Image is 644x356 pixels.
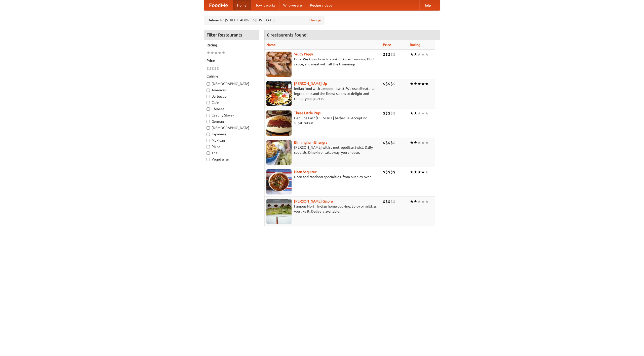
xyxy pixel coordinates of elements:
[207,95,210,98] input: Barbecue
[414,199,417,204] li: ★
[207,126,210,130] input: [DEMOGRAPHIC_DATA]
[266,57,379,67] p: Pork. We know how to cook it. Award-winning BBQ sauce, and meat with all the trimmings.
[383,140,385,145] li: $
[393,110,395,116] li: $
[207,138,256,143] label: Mexican
[294,199,333,203] a: [PERSON_NAME] Galore
[421,169,425,175] li: ★
[383,199,385,204] li: $
[207,106,256,111] label: Chinese
[218,50,222,56] li: ★
[390,81,393,87] li: $
[210,50,214,56] li: ★
[214,66,217,71] li: $
[390,140,393,145] li: $
[266,110,292,136] img: littlepigs.jpg
[388,199,390,204] li: $
[207,113,256,118] label: Czech / Slovak
[385,140,388,145] li: $
[279,0,306,10] a: Who we are
[214,50,218,56] li: ★
[425,140,429,145] li: ★
[266,115,379,126] p: Genuine East [US_STATE] barbecue. Accept no substitutes!
[388,110,390,116] li: $
[419,0,435,10] a: Help
[390,52,393,57] li: $
[266,140,292,165] img: bhangra.jpg
[294,52,313,56] a: Saucy Piggy
[212,66,214,71] li: $
[393,81,395,87] li: $
[383,81,385,87] li: $
[217,66,219,71] li: $
[390,169,393,175] li: $
[207,43,256,48] h5: Rating
[417,169,421,175] li: ★
[393,199,395,204] li: $
[414,81,417,87] li: ★
[294,170,316,174] a: Naan Sequitur
[393,169,395,175] li: $
[267,32,308,37] ng-pluralize: 6 restaurants found!
[425,169,429,175] li: ★
[383,110,385,116] li: $
[207,151,210,155] input: Thai
[388,169,390,175] li: $
[207,114,210,117] input: Czech / Slovak
[417,81,421,87] li: ★
[383,52,385,57] li: $
[207,94,256,99] label: Barbecue
[410,52,414,57] li: ★
[417,199,421,204] li: ★
[204,0,233,10] a: FoodMe
[209,66,212,71] li: $
[207,89,210,92] input: American
[207,81,256,86] label: [DEMOGRAPHIC_DATA]
[383,169,385,175] li: $
[414,140,417,145] li: ★
[251,0,279,10] a: How it works
[204,16,325,25] div: Deliver to: [STREET_ADDRESS][US_STATE]
[266,174,379,179] p: Naan and tandoori specialties, from our clay oven.
[207,82,210,86] input: [DEMOGRAPHIC_DATA]
[266,86,379,101] p: Indian food with a modern twist. We use all-natural ingredients and the finest spices to delight ...
[425,52,429,57] li: ★
[425,110,429,116] li: ★
[266,43,276,47] a: Name
[393,140,395,145] li: $
[410,140,414,145] li: ★
[207,58,256,63] h5: Price
[385,169,388,175] li: $
[388,52,390,57] li: $
[414,110,417,116] li: ★
[207,145,210,148] input: Pizza
[417,52,421,57] li: ★
[294,82,327,86] a: [PERSON_NAME] Up
[207,144,256,149] label: Pizza
[393,52,395,57] li: $
[388,81,390,87] li: $
[207,88,256,93] label: American
[421,81,425,87] li: ★
[207,157,256,162] label: Vegetarian
[207,66,209,71] li: $
[421,140,425,145] li: ★
[207,107,210,111] input: Chinese
[390,199,393,204] li: $
[410,169,414,175] li: ★
[410,110,414,116] li: ★
[385,199,388,204] li: $
[207,158,210,161] input: Vegetarian
[207,133,210,136] input: Japanese
[207,100,256,105] label: Cafe
[390,110,393,116] li: $
[383,43,391,47] a: Price
[233,0,251,10] a: Home
[388,140,390,145] li: $
[266,169,292,194] img: naansequitur.jpg
[385,52,388,57] li: $
[414,169,417,175] li: ★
